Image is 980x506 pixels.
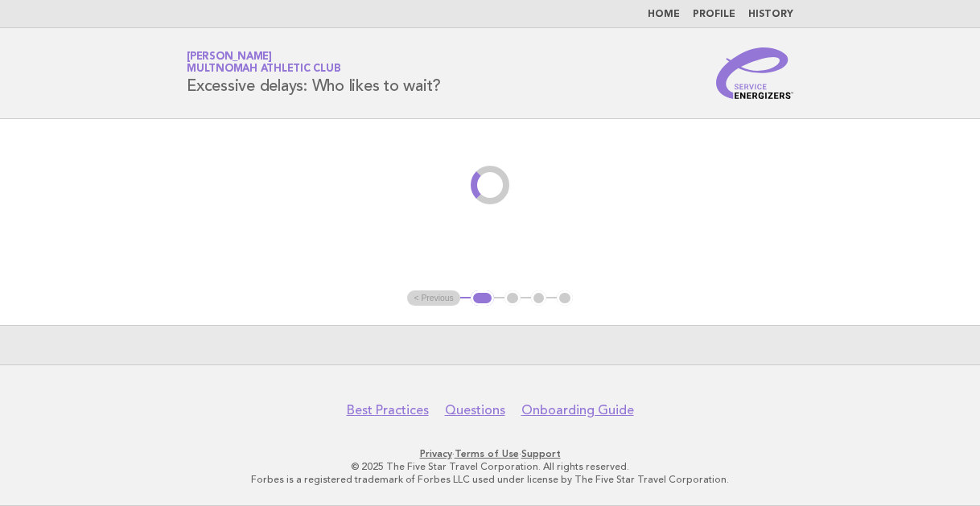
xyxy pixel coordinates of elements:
a: History [748,10,793,19]
span: Multnomah Athletic Club [187,64,340,75]
img: Service Energizers [716,47,793,99]
h1: Excessive delays: Who likes to wait? [187,52,441,94]
a: Profile [693,10,735,19]
a: Best Practices [347,402,429,418]
p: Forbes is a registered trademark of Forbes LLC used under license by The Five Star Travel Corpora... [23,473,957,486]
a: Support [521,448,561,459]
a: Questions [445,402,505,418]
a: Terms of Use [455,448,519,459]
a: Onboarding Guide [521,402,634,418]
a: [PERSON_NAME]Multnomah Athletic Club [187,51,340,74]
p: © 2025 The Five Star Travel Corporation. All rights reserved. [23,460,957,473]
p: · · [23,447,957,460]
a: Home [648,10,680,19]
a: Privacy [420,448,452,459]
